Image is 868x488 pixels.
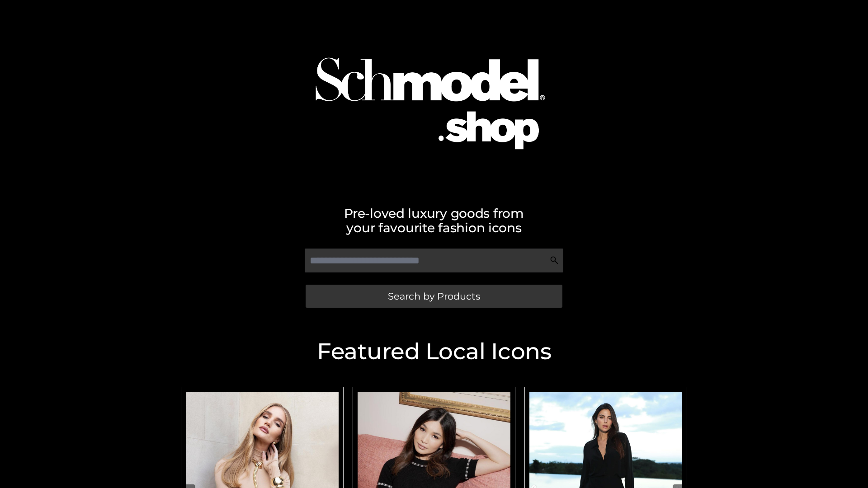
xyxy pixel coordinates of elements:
img: Search Icon [550,256,559,265]
h2: Featured Local Icons​ [176,340,692,363]
h2: Pre-loved luxury goods from your favourite fashion icons [176,206,692,235]
a: Search by Products [306,285,562,308]
span: Search by Products [388,291,480,301]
